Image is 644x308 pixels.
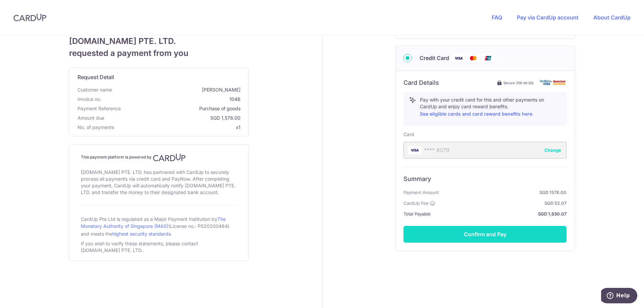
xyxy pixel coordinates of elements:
[153,153,186,162] img: CardUp
[601,288,637,305] iframe: Opens a widget where you can find more information
[77,124,114,131] span: No. of payments
[77,96,101,103] span: Invoice no.
[593,14,631,21] a: About CardUp
[77,74,114,80] span: translation missing: en.request_detail
[123,105,240,112] span: Purchase of goods
[104,96,240,103] span: 1046
[77,106,121,111] span: translation missing: en.payment_reference
[540,80,567,85] img: card secure
[441,188,567,196] strong: SGD 1578.00
[420,54,449,62] span: Credit Card
[404,199,429,207] span: CardUp Fee
[404,188,439,196] span: Payment Amount
[452,54,465,62] img: Visa
[236,124,240,130] span: x1
[503,80,534,85] span: Secure 256-bit SSL
[81,213,237,239] div: CardUp Pte Ltd is regulated as a Major Payment Institution by (License no.: PS20200484) and meets...
[420,97,561,118] p: Pay with your credit card for this and other payments on CardUp and enjoy card reward benefits.
[481,54,495,62] img: Union Pay
[81,153,237,162] h4: This payment platform is powered by
[492,14,502,21] a: FAQ
[517,14,579,21] a: Pay via CardUp account
[438,199,567,207] strong: SGD 52.07
[404,131,414,138] label: Card
[81,239,237,255] div: If you wish to verify these statements, please contact [DOMAIN_NAME] PTE. LTD..
[467,54,480,62] img: Mastercard
[112,231,171,237] a: highest security standards
[420,111,532,117] a: See eligible cards and card reward benefits here
[404,79,439,87] h6: Card Details
[433,210,567,218] strong: SGD 1,630.07
[115,86,240,93] span: [PERSON_NAME]
[404,175,567,183] h6: Summary
[81,168,237,197] div: [DOMAIN_NAME] PTE. LTD. has partnered with CardUp to securely process all payments via credit car...
[13,13,46,21] img: CardUp
[69,35,249,47] span: [DOMAIN_NAME] PTE. LTD.
[107,115,240,121] span: SGD 1,578.00
[69,47,249,59] span: requested a payment from you
[404,54,567,62] div: Credit Card Visa Mastercard Union Pay
[77,115,104,121] span: Amount due
[77,86,112,93] span: Customer name
[404,210,431,218] span: Total Payable
[544,147,561,153] button: Change
[404,226,567,243] button: Confirm and Pay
